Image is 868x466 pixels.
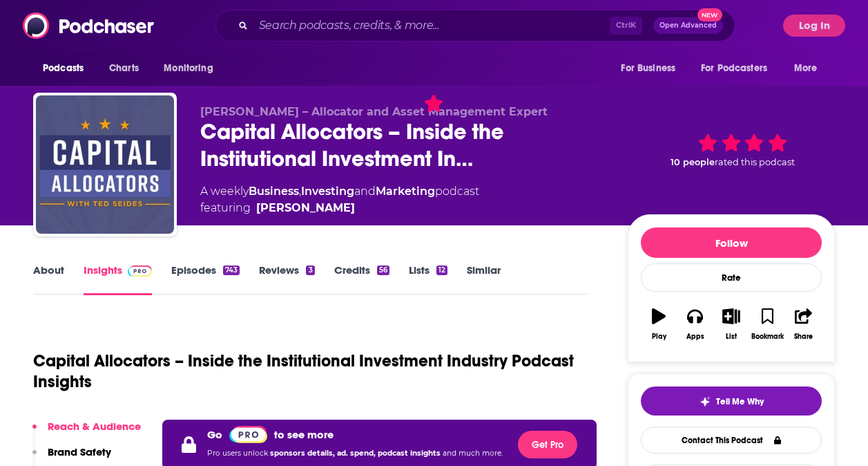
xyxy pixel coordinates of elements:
[33,351,586,392] h1: Capital Allocators – Inside the Institutional Investment Industry Podcast Insights
[171,263,240,295] a: Episodes743
[376,185,435,198] a: Marketing
[256,200,355,216] a: [PERSON_NAME]
[653,17,723,34] button: Open AdvancedNew
[229,425,267,443] a: Pro website
[659,22,717,29] span: Open Advanced
[794,333,813,341] div: Share
[36,95,174,234] img: Capital Allocators – Inside the Institutional Investment Industry
[641,427,822,454] a: Contact This Podcast
[628,105,835,192] div: 10 peoplerated this podcast
[33,263,64,295] a: About
[715,157,795,167] span: rated this podcast
[259,263,314,295] a: Reviews3
[299,185,301,198] span: ,
[692,55,787,82] button: open menu
[652,333,666,341] div: Play
[223,265,240,275] div: 743
[749,299,785,349] button: Bookmark
[215,10,735,41] div: Search podcasts, credits, & more...
[751,333,784,341] div: Bookmark
[32,420,141,445] button: Reach & Audience
[164,59,213,78] span: Monitoring
[253,15,610,37] input: Search podcasts, credits, & more...
[436,265,447,275] div: 12
[716,396,764,407] span: Tell Me Why
[610,17,642,35] span: Ctrl K
[301,185,354,198] a: Investing
[354,185,376,198] span: and
[641,227,822,258] button: Follow
[783,15,845,37] button: Log In
[726,333,737,341] div: List
[270,449,443,458] span: sponsors details, ad. spend, podcast insights
[467,263,501,295] a: Similar
[109,59,139,78] span: Charts
[48,420,141,433] p: Reach & Audience
[306,265,314,275] div: 3
[686,333,704,341] div: Apps
[641,299,677,349] button: Play
[377,265,389,275] div: 56
[48,445,111,458] p: Brand Safety
[621,59,675,78] span: For Business
[200,183,479,216] div: A weekly podcast
[794,59,818,78] span: More
[207,428,222,441] p: Go
[611,55,693,82] button: open menu
[701,59,767,78] span: For Podcasters
[207,443,503,464] p: Pro users unlock and much more.
[713,299,749,349] button: List
[697,8,722,21] span: New
[671,157,715,167] span: 10 people
[274,428,334,441] p: to see more
[249,185,299,198] a: Business
[23,12,155,39] img: Podchaser - Follow, Share and Rate Podcasts
[641,386,822,416] button: tell me why sparkleTell Me Why
[43,59,84,78] span: Podcasts
[518,431,577,458] button: Get Pro
[409,263,447,295] a: Lists12
[786,299,822,349] button: Share
[154,55,231,82] button: open menu
[334,263,389,295] a: Credits56
[200,200,479,216] span: featuring
[33,55,102,82] button: open menu
[229,426,267,443] img: Podchaser Pro
[128,265,152,277] img: Podchaser Pro
[700,396,711,407] img: tell me why sparkle
[200,105,548,118] span: [PERSON_NAME] – Allocator and Asset Management Expert
[677,299,713,349] button: Apps
[784,55,835,82] button: open menu
[641,263,822,292] div: Rate
[100,55,147,82] a: Charts
[84,263,152,295] a: InsightsPodchaser Pro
